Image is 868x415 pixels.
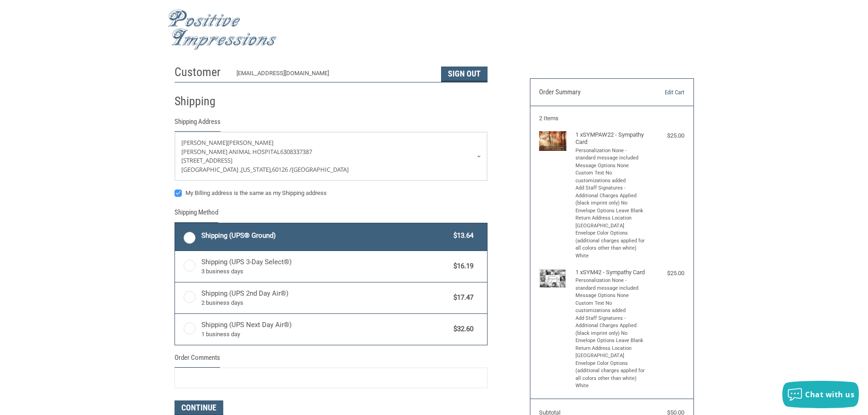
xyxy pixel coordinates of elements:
span: [STREET_ADDRESS] [181,156,232,164]
span: Chat with us [805,389,854,400]
span: 1 business day [201,330,449,339]
legend: Shipping Method [175,207,218,222]
a: Edit Cart [638,88,684,97]
span: Shipping (UPS 2nd Day Air®) [201,288,449,307]
h3: Order Summary [539,88,638,97]
li: Custom Text No customizations added [575,300,646,315]
span: Shipping (UPS Next Day Air®) [201,320,449,339]
span: $17.47 [449,292,474,303]
legend: Shipping Address [175,117,221,132]
button: Chat with us [782,381,859,408]
h4: 1 x SYM42 - Sympathy Card [575,269,646,276]
span: 60126 / [272,165,292,174]
h4: 1 x SYMPAW22 - Sympathy Card [575,131,646,146]
li: Envelope Color Options (additional charges applied for all colors other than white) White [575,230,646,260]
span: [GEOGRAPHIC_DATA] , [181,165,241,174]
div: [EMAIL_ADDRESS][DOMAIN_NAME] [236,69,432,82]
li: Return Address Location [GEOGRAPHIC_DATA] [575,215,646,230]
li: Message Options None [575,162,646,170]
img: Positive Impressions [168,10,277,50]
span: [PERSON_NAME] Animal Hospital [181,148,280,156]
div: $25.00 [648,131,684,140]
span: [PERSON_NAME] [227,138,273,147]
li: Return Address Location [GEOGRAPHIC_DATA] [575,345,646,360]
li: Personalization None - standard message included [575,147,646,162]
div: $25.00 [648,269,684,278]
span: $16.19 [449,261,474,272]
h2: Customer [175,65,228,80]
span: Shipping (UPS® Ground) [201,231,449,241]
a: Enter or select a different address [175,132,487,180]
span: 6308337387 [280,148,312,156]
span: 3 business days [201,267,449,276]
span: [GEOGRAPHIC_DATA] [292,165,349,174]
legend: Order Comments [175,353,220,368]
h3: 2 Items [539,115,684,122]
span: 2 business days [201,298,449,307]
button: Sign Out [441,67,488,82]
li: Envelope Options Leave Blank [575,337,646,345]
li: Envelope Options Leave Blank [575,207,646,215]
span: Shipping (UPS 3-Day Select®) [201,257,449,276]
span: [PERSON_NAME] [181,138,227,147]
span: $32.60 [449,324,474,334]
span: [US_STATE], [241,165,272,174]
h2: Shipping [175,94,228,109]
li: Add Staff Signatures - Additional Charges Applied (black imprint only) No [575,315,646,338]
li: Add Staff Signatures - Additional Charges Applied (black imprint only) No [575,184,646,207]
li: Envelope Color Options (additional charges applied for all colors other than white) White [575,360,646,390]
li: Personalization None - standard message included [575,277,646,292]
li: Message Options None [575,292,646,300]
li: Custom Text No customizations added [575,169,646,184]
span: $13.64 [449,231,474,241]
label: My Billing address is the same as my Shipping address [175,190,488,197]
